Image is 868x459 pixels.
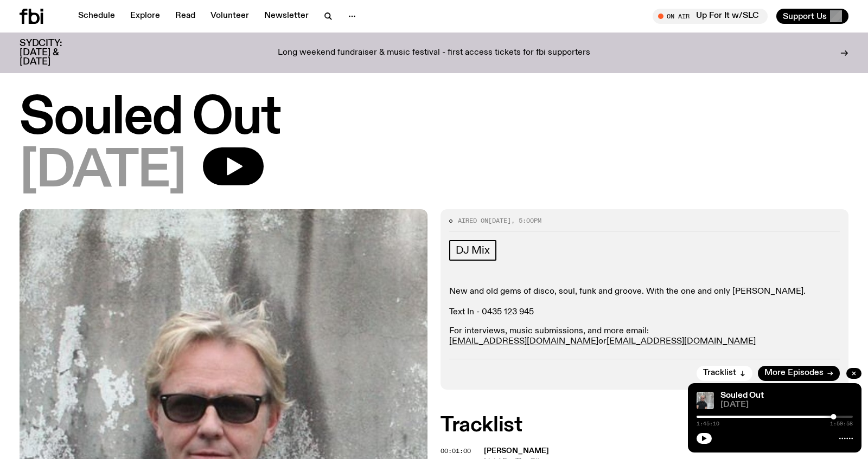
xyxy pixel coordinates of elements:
span: [DATE] [20,147,186,196]
p: For interviews, music submissions, and more email: or [449,326,840,347]
button: 00:01:00 [441,448,471,454]
span: Support Us [783,11,827,21]
span: [PERSON_NAME] [484,447,549,455]
img: Stephen looks directly at the camera, wearing a black tee, black sunglasses and headphones around... [697,392,714,409]
button: Tracklist [697,366,752,381]
a: Souled Out [720,391,764,400]
span: , 5:00pm [511,216,541,225]
a: More Episodes [758,366,840,381]
span: Aired on [458,216,488,225]
h3: SYDCITY: [DATE] & [DATE] [20,39,89,67]
span: [DATE] [720,401,853,409]
span: 1:59:58 [830,421,853,426]
a: [EMAIL_ADDRESS][DOMAIN_NAME] [449,337,598,346]
a: Volunteer [204,9,256,24]
span: 1:45:10 [697,421,719,426]
span: [DATE] [488,216,511,225]
h1: Souled Out [20,94,848,143]
button: Support Us [776,9,848,24]
a: Newsletter [258,9,315,24]
span: Tracklist [703,369,736,377]
a: [EMAIL_ADDRESS][DOMAIN_NAME] [607,337,756,346]
a: Read [169,9,202,24]
a: DJ Mix [449,240,496,261]
p: Long weekend fundraiser & music festival - first access tickets for fbi supporters [278,48,590,58]
a: Schedule [72,9,122,24]
p: New and old gems of disco, soul, funk and groove. With the one and only [PERSON_NAME]. Text In - ... [449,287,840,318]
span: More Episodes [764,369,824,377]
span: DJ Mix [456,244,490,256]
a: Explore [124,9,167,24]
h2: Tracklist [441,416,848,435]
span: 00:01:00 [441,447,471,455]
button: On AirUp For It w/SLC [653,9,768,24]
